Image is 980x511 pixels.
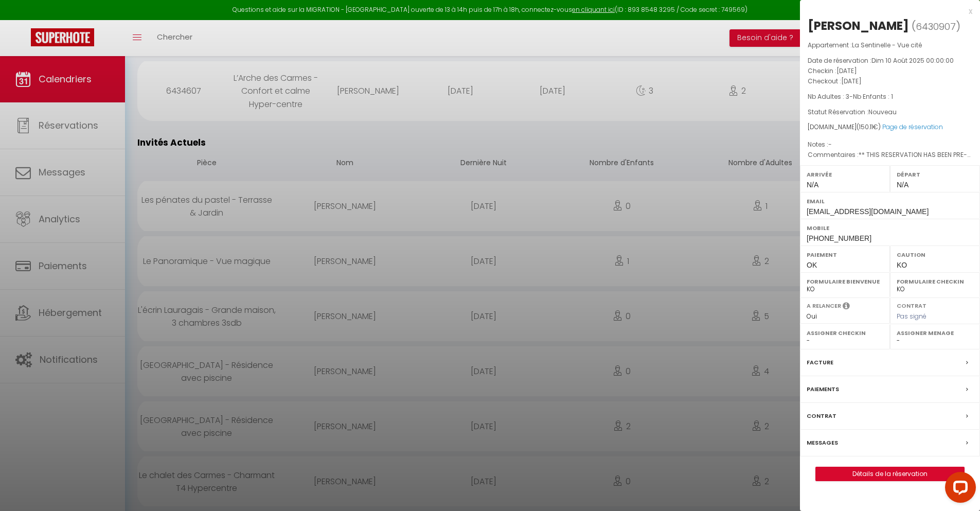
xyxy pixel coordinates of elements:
span: KO [897,261,907,269]
span: La Sentinelle - Vue cité [852,41,922,49]
span: [EMAIL_ADDRESS][DOMAIN_NAME] [807,207,929,216]
div: x [800,5,972,17]
label: Mobile [807,223,973,233]
span: 150.11 [859,122,873,131]
p: - [808,92,972,102]
span: OK [807,261,817,269]
label: Formulaire Checkin [897,276,973,287]
span: Dim 10 Août 2025 00:00:00 [871,56,954,65]
label: Paiement [807,250,883,260]
label: Assigner Checkin [807,328,883,338]
p: Date de réservation : [808,56,972,66]
p: Statut Réservation : [808,107,972,117]
span: N/A [897,181,908,189]
a: Page de réservation [882,122,943,131]
label: Contrat [807,411,836,421]
label: Départ [897,169,973,180]
a: Détails de la réservation [816,467,964,481]
label: Email [807,196,973,206]
button: Détails de la réservation [815,467,965,481]
div: [PERSON_NAME] [808,17,909,34]
span: N/A [807,181,818,189]
label: Formulaire Bienvenue [807,276,883,287]
label: A relancer [807,302,841,310]
p: Appartement : [808,40,972,50]
span: [DATE] [841,77,862,85]
p: Commentaires : [808,150,972,160]
span: - [828,140,832,149]
label: Assigner Menage [897,328,973,338]
span: 6430907 [916,20,956,33]
label: Arrivée [807,169,883,180]
span: Nb Adultes : 3 [808,92,849,101]
span: [DATE] [836,66,857,75]
i: Sélectionner OUI si vous souhaiter envoyer les séquences de messages post-checkout [843,302,850,313]
p: Checkin : [808,66,972,76]
p: Checkout : [808,76,972,86]
span: [PHONE_NUMBER] [807,234,871,242]
div: [DOMAIN_NAME] [808,122,972,132]
iframe: LiveChat chat widget [937,468,980,511]
label: Messages [807,437,838,448]
label: Contrat [897,302,926,308]
label: Caution [897,250,973,260]
label: Paiements [807,384,839,395]
span: ( €) [857,122,881,131]
span: Nouveau [868,108,897,116]
span: Pas signé [897,312,926,321]
span: ( ) [912,19,960,33]
label: Facture [807,357,833,368]
span: Nb Enfants : 1 [853,92,893,101]
p: Notes : [808,139,972,150]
